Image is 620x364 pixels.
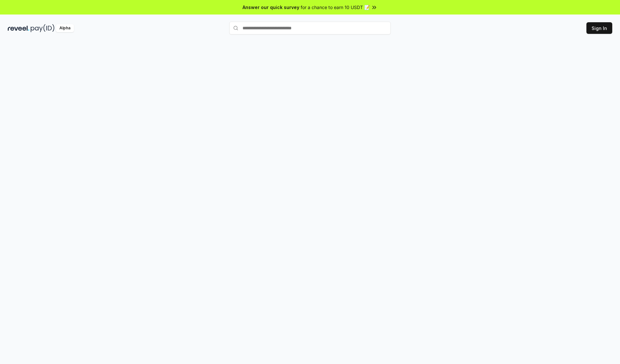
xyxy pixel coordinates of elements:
img: reveel_dark [8,24,29,32]
span: Answer our quick survey [243,4,299,11]
img: pay_id [31,24,55,32]
span: for a chance to earn 10 USDT 📝 [301,4,370,11]
button: Sign In [586,22,612,34]
div: Alpha [56,24,74,32]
